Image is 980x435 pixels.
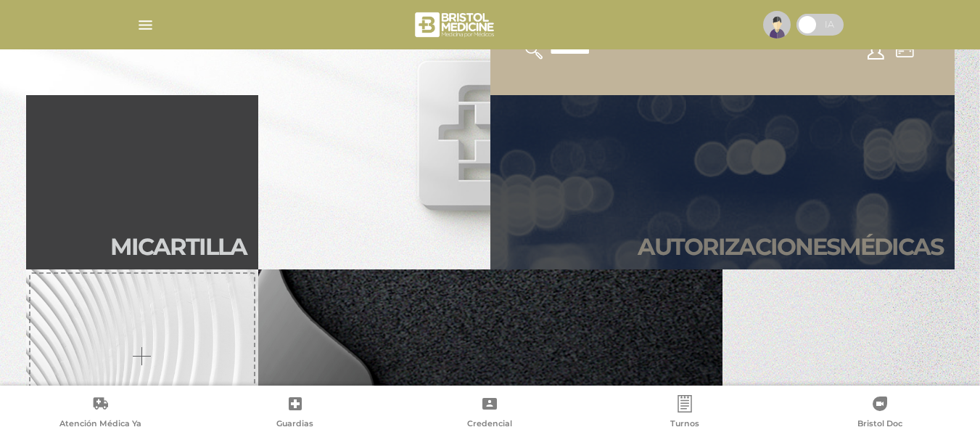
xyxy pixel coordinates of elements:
a: Guardias [198,395,393,432]
a: Turnos [588,395,783,432]
span: Guardias [276,418,313,431]
a: Credencial [392,395,588,432]
a: Atención Médica Ya [3,395,198,432]
span: Credencial [467,418,512,431]
h2: Mi car tilla [110,233,247,261]
img: Cober_menu-lines-white.svg [136,16,155,34]
span: Turnos [670,418,699,431]
h2: Autori zaciones médicas [638,233,943,261]
img: bristol-medicine-blanco.png [413,7,499,42]
img: profile-placeholder.svg [763,11,791,38]
span: Atención Médica Ya [59,418,141,431]
a: Bristol Doc [782,395,977,432]
a: Micartilla [26,95,258,269]
a: Autorizacionesmédicas [490,95,955,269]
span: Bristol Doc [857,418,902,431]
